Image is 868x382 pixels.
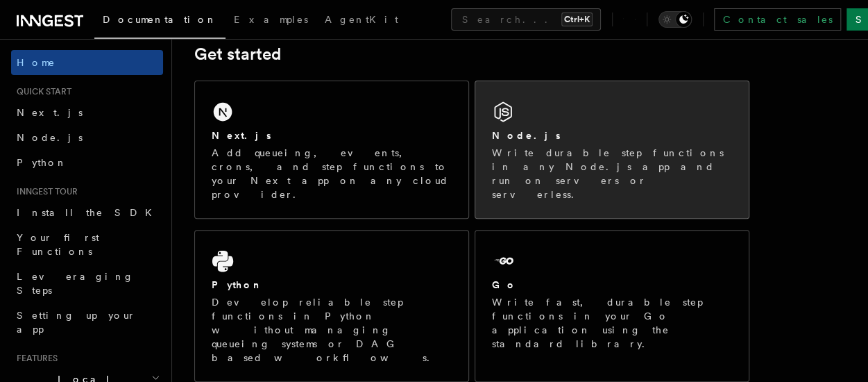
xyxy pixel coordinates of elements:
h2: Next.js [212,128,271,142]
a: Leveraging Steps [11,264,163,303]
span: Leveraging Steps [17,271,134,296]
a: Python [11,150,163,175]
span: Examples [234,14,308,25]
p: Add queueing, events, crons, and step functions to your Next app on any cloud provider. [212,146,452,201]
a: Contact sales [714,8,841,31]
span: Next.js [17,107,83,118]
span: Features [11,353,58,364]
a: Documentation [94,4,225,39]
a: Node.js [11,125,163,150]
span: Your first Functions [17,232,99,257]
h2: Go [492,278,517,292]
p: Write durable step functions in any Node.js app and run on servers or serverless. [492,146,732,201]
a: Node.jsWrite durable step functions in any Node.js app and run on servers or serverless. [475,81,749,219]
span: AgentKit [325,14,398,25]
a: Examples [225,4,316,38]
kbd: Ctrl+K [561,13,593,26]
a: Your first Functions [11,225,163,264]
span: Home [17,56,56,69]
a: PythonDevelop reliable step functions in Python without managing queueing systems or DAG based wo... [194,230,469,382]
span: Install the SDK [17,207,160,218]
button: Search...Ctrl+K [451,8,601,31]
p: Write fast, durable step functions in your Go application using the standard library. [492,295,732,351]
a: Next.jsAdd queueing, events, crons, and step functions to your Next app on any cloud provider. [194,81,469,219]
span: Inngest tour [11,186,78,197]
span: Setting up your app [17,310,136,335]
a: GoWrite fast, durable step functions in your Go application using the standard library. [475,230,749,382]
span: Documentation [103,14,217,25]
a: Next.js [11,100,163,125]
a: Get started [194,44,281,64]
span: Node.js [17,132,83,143]
a: Setting up your app [11,303,163,342]
span: Quick start [11,86,71,97]
p: Develop reliable step functions in Python without managing queueing systems or DAG based workflows. [212,295,452,365]
a: Home [11,50,163,75]
h2: Node.js [492,128,561,142]
span: Python [17,157,67,168]
a: AgentKit [316,4,407,38]
button: Toggle dark mode [658,11,692,28]
a: Install the SDK [11,200,163,225]
h2: Python [212,278,263,292]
